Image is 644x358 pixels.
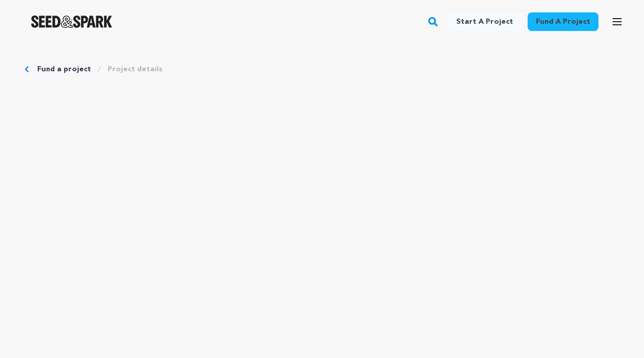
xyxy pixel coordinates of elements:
[31,15,112,28] a: Seed&Spark Homepage
[108,64,162,74] a: Project details
[25,64,619,74] div: Breadcrumb
[528,12,598,31] a: Fund a project
[448,12,521,31] a: Start a project
[31,15,112,28] img: Seed&Spark Logo Dark Mode
[37,64,91,74] a: Fund a project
